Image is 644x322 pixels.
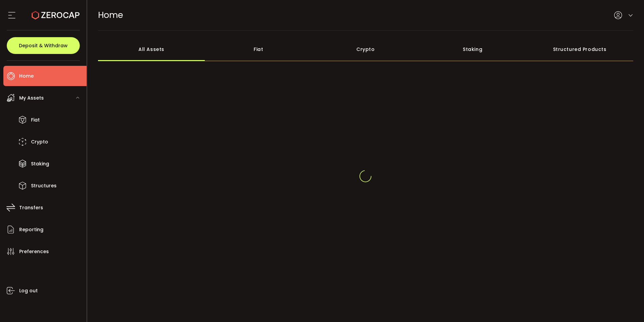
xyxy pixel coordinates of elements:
[98,37,205,61] div: All Assets
[526,37,633,61] div: Structured Products
[31,181,57,191] span: Structures
[19,247,49,257] span: Preferences
[19,43,68,48] span: Deposit & Withdraw
[19,93,44,103] span: My Assets
[312,37,419,61] div: Crypto
[19,225,43,235] span: Reporting
[419,37,526,61] div: Staking
[205,37,312,61] div: Fiat
[31,137,48,147] span: Crypto
[31,115,40,125] span: Fiat
[31,159,49,169] span: Staking
[19,71,34,81] span: Home
[19,203,43,213] span: Transfers
[19,286,38,296] span: Log out
[7,37,80,54] button: Deposit & Withdraw
[98,9,123,21] span: Home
